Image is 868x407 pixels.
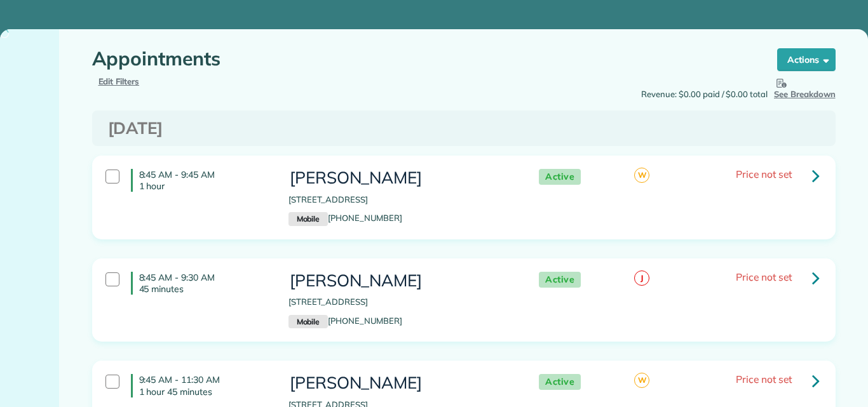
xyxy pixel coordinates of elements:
p: [STREET_ADDRESS] [288,194,513,206]
a: Mobile[PHONE_NUMBER] [288,213,402,223]
span: J [634,270,649,286]
p: 1 hour [139,180,269,192]
a: Edit Filters [98,76,140,86]
span: Active [539,169,581,185]
p: 1 hour 45 minutes [139,386,269,397]
button: Actions [777,48,836,71]
p: [STREET_ADDRESS] [288,296,513,309]
small: Mobile [288,315,328,329]
h4: 9:45 AM - 11:30 AM [131,374,269,397]
span: See Breakdown [774,76,836,99]
h4: 8:45 AM - 9:30 AM [131,272,269,295]
h3: [DATE] [108,119,820,138]
a: Mobile[PHONE_NUMBER] [288,316,402,326]
span: Revenue: $0.00 paid / $0.00 total [641,88,768,101]
h1: Appointments [92,48,753,69]
button: See Breakdown [774,76,836,101]
small: Mobile [288,212,328,226]
h4: 8:45 AM - 9:45 AM [131,169,269,192]
span: Active [539,272,581,288]
span: W [634,168,649,183]
h3: [PERSON_NAME] [288,272,513,290]
h3: [PERSON_NAME] [288,374,513,392]
span: Price not set [736,373,792,385]
span: Active [539,374,581,390]
span: Price not set [736,270,792,283]
h3: [PERSON_NAME] [288,169,513,187]
span: W [634,373,649,388]
p: 45 minutes [139,283,269,295]
span: Price not set [736,168,792,180]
